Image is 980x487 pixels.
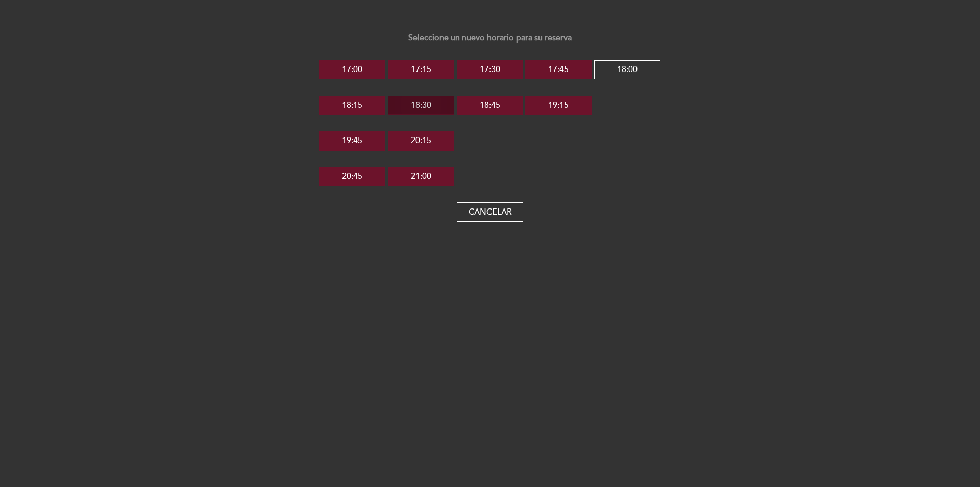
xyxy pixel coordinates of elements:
[525,60,592,80] button: 17:45
[319,96,385,115] button: 18:15
[457,60,523,80] button: 17:30
[319,167,385,187] button: 20:45
[388,96,454,115] button: 18:30
[388,167,454,187] button: 21:00
[388,60,454,80] button: 17:15
[457,96,523,115] button: 18:45
[319,131,385,151] button: 19:45
[594,60,660,80] button: 18:00
[319,60,385,80] button: 17:00
[457,202,523,222] button: Cancelar
[525,96,592,115] button: 19:15
[388,131,454,151] button: 20:15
